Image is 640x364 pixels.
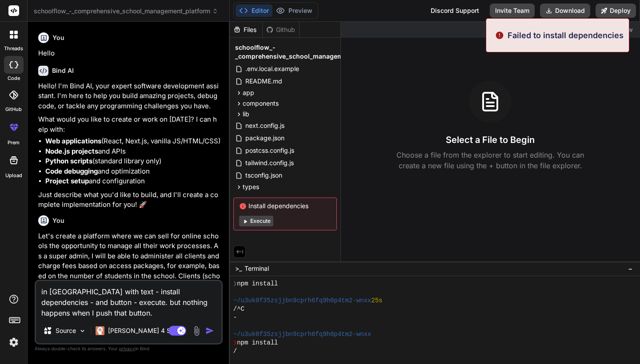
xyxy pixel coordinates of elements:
strong: Node.js projects [45,147,98,155]
span: lib [243,110,249,119]
span: schoolflow_-_comprehensive_school_management_platform [235,43,382,61]
span: npm install [237,339,278,347]
div: Files [230,25,262,34]
strong: Python scripts [45,157,92,165]
span: − [628,264,633,273]
span: ❯ [233,339,237,347]
span: ~/u3uk0f35zsjjbn9cprh6fq9h0p4tm2-wnxx [233,297,372,305]
label: code [8,75,20,82]
span: components [243,99,279,108]
strong: Project setup [45,177,89,185]
img: Pick Models [79,327,86,335]
button: Execute [239,216,273,226]
span: >_ [235,264,242,273]
li: and optimization [45,166,221,177]
span: - [233,313,237,322]
h6: You [52,33,64,42]
label: threads [4,45,23,52]
p: Failed to install dependencies [508,29,624,41]
p: Choose a file from the explorer to start editing. You can create a new file using the + button in... [391,150,590,171]
li: (standard library only) [45,156,221,166]
button: − [626,261,635,276]
div: Discord Support [425,4,484,18]
span: app [243,88,254,97]
span: privacy [119,346,135,351]
textarea: in [GEOGRAPHIC_DATA] with text - install dependencies - and button - execute. but nothing happens... [36,281,221,318]
span: README.md [244,76,283,87]
h6: You [52,216,64,225]
span: npm install [237,280,278,288]
span: tailwind.config.js [244,158,295,168]
span: / [233,347,237,356]
span: next.config.js [244,120,285,131]
button: Download [540,4,590,18]
p: Source [56,326,76,335]
label: Upload [5,172,22,179]
span: ~/u3uk0f35zsjjbn9cprh6fq9h0p4tm2-wnxx [233,330,372,339]
p: Just describe what you'd like to build, and I'll create a complete implementation for you! 🚀 [38,190,221,210]
span: /^C [233,305,244,313]
button: Deploy [596,4,636,18]
h3: Select a File to Begin [446,134,535,146]
span: ❯ [233,280,237,288]
p: Always double-check its answers. Your in Bind [35,344,223,353]
img: icon [205,326,214,335]
img: Claude 4 Sonnet [96,326,104,335]
p: Hello! I'm Bind AI, your expert software development assistant. I'm here to help you build amazin... [38,81,221,111]
strong: Code debugging [45,167,98,175]
div: Github [263,25,299,34]
li: (React, Next.js, vanilla JS/HTML/CSS) [45,136,221,146]
span: Install dependencies [239,202,331,210]
span: 25s [371,297,382,305]
label: GitHub [5,106,22,113]
span: tsconfig.json [244,170,283,181]
p: What would you like to create or work on [DATE]? I can help with: [38,115,221,135]
img: alert [495,29,504,41]
span: Terminal [244,264,269,273]
span: .env.local.example [244,63,300,74]
span: package.json [244,133,285,143]
li: and configuration [45,176,221,186]
span: types [243,182,259,191]
h6: Bind AI [52,66,74,75]
img: settings [6,335,21,350]
button: Editor [236,4,272,17]
p: Hello [38,48,221,59]
span: schoolflow_-_comprehensive_school_management_platform [34,7,218,16]
button: Invite Team [490,4,535,18]
span: postcss.config.js [244,145,295,156]
img: attachment [192,326,202,336]
p: [PERSON_NAME] 4 S.. [108,326,174,335]
button: Preview [272,4,316,17]
label: prem [8,139,20,146]
strong: Web applications [45,137,101,145]
li: and APIs [45,146,221,157]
